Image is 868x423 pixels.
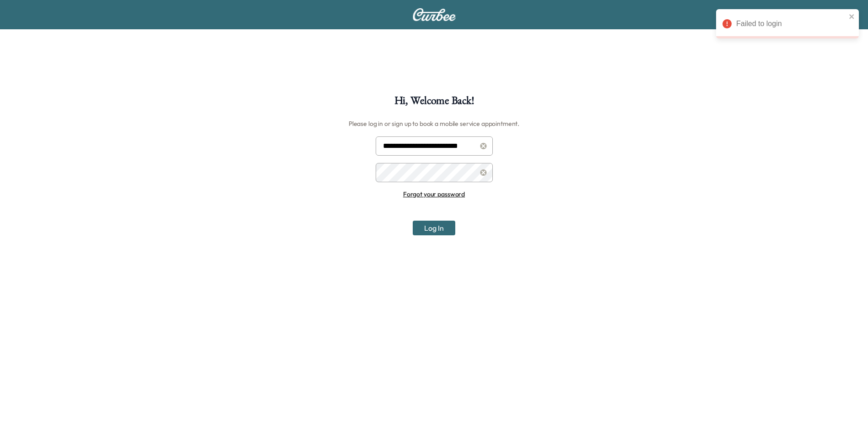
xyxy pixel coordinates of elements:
div: Failed to login [736,18,846,29]
button: close [849,13,855,20]
img: Curbee Logo [412,8,456,21]
h1: Hi, Welcome Back! [394,95,474,111]
button: Log In [413,221,455,235]
a: Forgot your password [403,190,465,198]
h6: Please log in or sign up to book a mobile service appointment. [349,116,519,131]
